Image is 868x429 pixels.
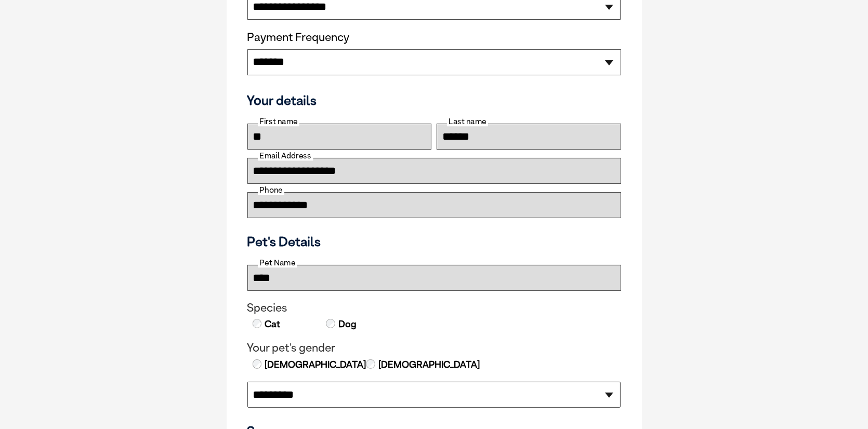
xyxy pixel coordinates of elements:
label: Payment Frequency [247,31,350,44]
legend: Your pet's gender [247,341,621,355]
label: Email Address [258,151,313,160]
h3: Pet's Details [243,234,625,249]
label: First name [258,117,299,126]
h3: Your details [247,92,621,108]
label: Phone [258,185,284,195]
legend: Species [247,301,621,315]
label: Last name [447,117,488,126]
